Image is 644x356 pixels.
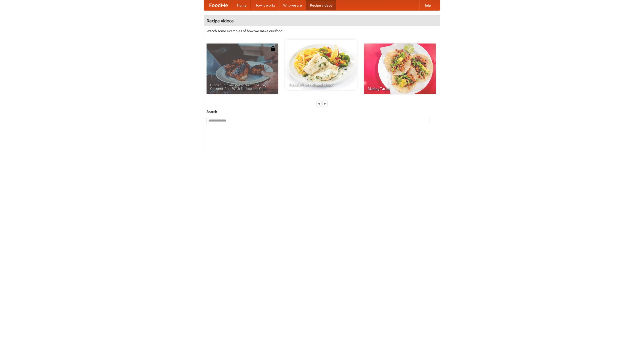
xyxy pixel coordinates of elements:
a: Making Tacos [364,44,436,94]
a: Help [419,0,435,10]
a: How it works [251,0,279,10]
a: French Fries Fish and Chips [285,39,357,90]
img: 483408.png [270,46,275,51]
span: Making Tacos [368,87,432,90]
p: Watch some examples of how we make our food! [207,28,437,33]
a: Who we are [279,0,306,10]
div: » [323,100,327,107]
h5: Search [207,109,437,114]
a: FoodMe [204,0,233,10]
a: Recipe videos [306,0,336,10]
a: Home [233,0,251,10]
div: « [317,100,321,107]
h4: Recipe videos [204,16,440,26]
span: French Fries Fish and Chips [289,83,353,86]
